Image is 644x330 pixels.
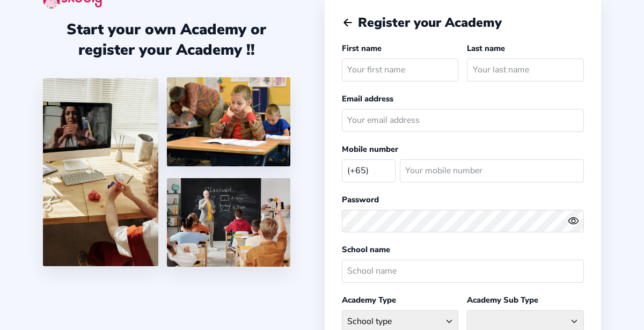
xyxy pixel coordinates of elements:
[342,194,379,205] label: Password
[467,295,538,305] label: Academy Sub Type
[342,109,584,132] input: Your email address
[342,144,398,155] label: Mobile number
[467,58,584,82] input: Your last name
[342,43,382,54] label: First name
[358,14,502,31] span: Register your Academy
[167,77,290,166] img: 4.png
[342,58,459,82] input: Your first name
[342,244,390,255] label: School name
[467,43,505,54] label: Last name
[342,93,393,104] label: Email address
[342,260,584,283] input: School name
[568,215,579,226] ion-icon: eye outline
[43,78,158,266] img: 1.jpg
[43,19,290,60] div: Start your own Academy or register your Academy !!
[342,17,354,28] button: arrow back outline
[342,295,396,305] label: Academy Type
[568,215,584,226] button: eye outlineeye off outline
[400,159,584,182] input: Your mobile number
[167,178,290,267] img: 5.png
